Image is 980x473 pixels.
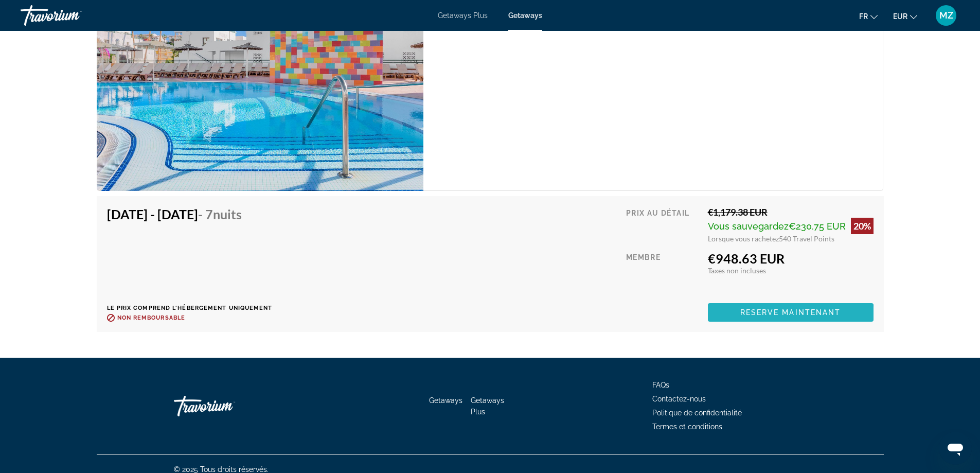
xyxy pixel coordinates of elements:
div: 20% [851,218,874,234]
button: Change language [859,9,878,24]
a: Getaways [508,11,542,20]
span: fr [859,12,868,21]
div: Prix au détail [626,206,700,243]
a: Getaways [429,396,462,405]
p: Le prix comprend l'hébergement uniquement [107,305,273,311]
span: - 7 [198,206,242,222]
button: Reserve maintenant [708,303,874,322]
span: Non remboursable [117,314,186,321]
a: Travorium [174,391,277,422]
span: Reserve maintenant [740,308,841,317]
span: MZ [939,10,953,21]
span: €230.75 EUR [789,221,846,232]
a: Politique de confidentialité [652,409,742,417]
div: €948.63 EUR [708,251,874,266]
span: Lorsque vous rachetez [708,234,779,243]
span: Taxes non incluses [708,266,766,275]
div: €1,179.38 EUR [708,206,874,218]
span: 540 Travel Points [779,234,834,243]
h4: [DATE] - [DATE] [107,206,265,222]
a: Getaways Plus [438,11,488,20]
a: Termes et conditions [652,423,722,431]
div: Membre [626,251,700,295]
a: Travorium [21,2,123,29]
button: User Menu [933,5,959,26]
a: FAQs [652,381,669,389]
a: Contactez-nous [652,395,706,403]
span: nuits [213,206,242,222]
button: Change currency [893,9,917,24]
span: EUR [893,12,907,21]
a: Getaways Plus [471,396,504,416]
span: Vous sauvegardez [708,221,789,232]
iframe: Bouton de lancement de la fenêtre de messagerie [939,432,972,465]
